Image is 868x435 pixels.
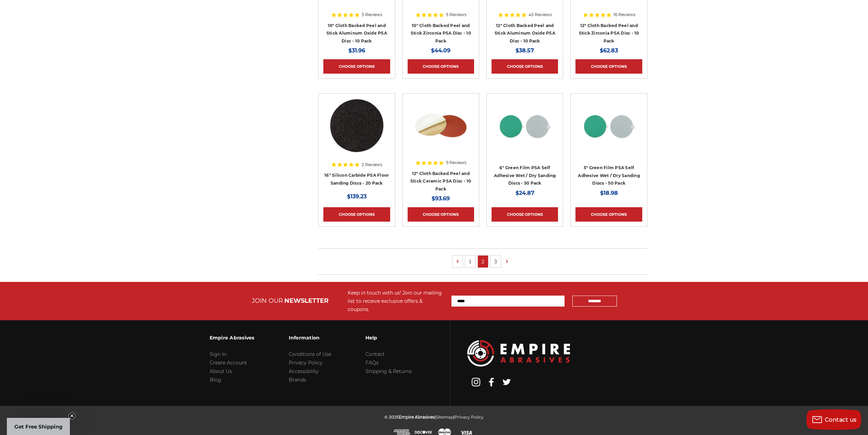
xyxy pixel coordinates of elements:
[289,377,306,383] a: Brands
[365,351,385,357] a: Contact
[7,418,70,435] div: Get Free ShippingClose teaser
[575,59,642,74] a: Choose Options
[432,195,450,202] span: $93.69
[348,289,445,313] div: Keep in touch with us! Join our mailing list to receive exclusive offers & coupons.
[210,351,226,357] a: Sign In
[14,423,63,430] span: Get Free Shipping
[324,173,389,186] a: 16" Silicon Carbide PSA Floor Sanding Discs - 20 Pack
[825,417,857,423] span: Contact us
[600,47,618,54] span: $62.83
[365,331,412,345] h3: Help
[806,409,861,430] button: Contact us
[289,360,323,366] a: Privacy Policy
[579,23,639,43] a: 12" Cloth Backed Peel and Stick Zirconia PSA Disc - 10 Pack
[362,163,382,167] span: 2 Reviews
[413,98,468,153] img: 8 inch self adhesive sanding disc ceramic
[289,331,331,345] h3: Information
[408,59,474,74] a: Choose Options
[467,340,570,366] img: Empire Abrasives Logo Image
[436,414,453,420] a: Sitemap
[347,193,367,200] span: $139.23
[365,368,412,374] a: Shipping & Returns
[210,331,255,345] h3: Empire Abrasives
[323,207,390,222] a: Choose Options
[492,207,558,222] a: Choose Options
[408,98,474,165] a: 8 inch self adhesive sanding disc ceramic
[323,98,390,165] a: Silicon Carbide 16" PSA Floor Sanding Disc
[431,47,450,54] span: $44.09
[252,297,283,304] span: JOIN OUR
[410,171,471,191] a: 12" Cloth Backed Peel and Stick Ceramic PSA Disc - 10 Pack
[384,413,484,421] p: © 2025 | |
[399,414,435,420] span: Empire Abrasives
[516,190,534,196] span: $24.87
[329,98,384,153] img: Silicon Carbide 16" PSA Floor Sanding Disc
[465,256,475,268] a: 1
[210,368,232,374] a: About Us
[491,256,501,268] a: 3
[497,98,552,153] img: 6-inch 600-grit green film PSA disc with green polyester film backing for metal grinding and bare...
[289,368,319,374] a: Accessibility
[326,23,387,43] a: 10" Cloth Backed Peel and Stick Aluminum Oxide PSA Disc - 10 Pack
[408,207,474,222] a: Choose Options
[578,165,640,186] a: 5" Green Film PSA Self Adhesive Wet / Dry Sanding Discs - 50 Pack
[289,351,331,357] a: Conditions of Use
[365,360,379,366] a: FAQs
[284,297,328,304] span: NEWSLETTER
[323,59,390,74] a: Choose Options
[478,256,488,268] a: 2
[495,23,555,43] a: 12" Cloth Backed Peel and Stick Aluminum Oxide PSA Disc - 10 Pack
[492,59,558,74] a: Choose Options
[348,47,365,54] span: $31.96
[575,98,642,165] a: 5-inch 80-grit durable green film PSA disc for grinding and paint removal on coated surfaces
[516,47,534,54] span: $38.57
[411,23,471,43] a: 10" Cloth Backed Peel and Stick Zirconia PSA Disc - 10 Pack
[210,377,221,383] a: Blog
[494,165,556,186] a: 6" Green Film PSA Self Adhesive Wet / Dry Sanding Discs - 50 Pack
[600,190,618,196] span: $18.98
[582,98,636,153] img: 5-inch 80-grit durable green film PSA disc for grinding and paint removal on coated surfaces
[210,360,247,366] a: Create Account
[455,414,484,420] a: Privacy Policy
[492,98,558,165] a: 6-inch 600-grit green film PSA disc with green polyester film backing for metal grinding and bare...
[575,207,642,222] a: Choose Options
[69,412,75,419] button: Close teaser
